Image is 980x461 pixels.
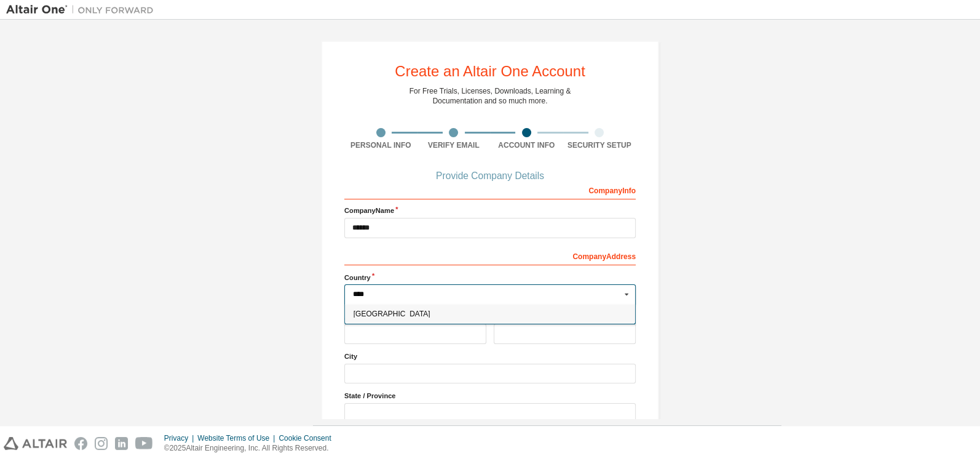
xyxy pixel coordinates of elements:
[4,437,67,450] img: altair_logo.svg
[490,140,563,150] div: Account Info
[354,310,627,318] span: [GEOGRAPHIC_DATA]
[417,140,491,150] div: Verify Email
[74,437,87,450] img: facebook.svg
[197,433,279,443] div: Website Terms of Use
[344,246,636,265] div: Company Address
[344,140,417,150] div: Personal Info
[344,273,636,283] label: Country
[164,443,339,454] p: © 2025 Altair Engineering, Inc. All Rights Reserved.
[395,64,585,79] div: Create an Altair One Account
[344,391,636,401] label: State / Province
[164,433,197,443] div: Privacy
[115,437,128,450] img: linkedin.svg
[409,86,571,106] div: For Free Trials, Licenses, Downloads, Learning & Documentation and so much more.
[6,4,160,16] img: Altair One
[344,180,636,199] div: Company Info
[344,172,636,180] div: Provide Company Details
[344,206,636,215] label: Company Name
[344,351,636,361] label: City
[279,433,338,443] div: Cookie Consent
[135,437,153,450] img: youtube.svg
[95,437,108,450] img: instagram.svg
[563,140,636,150] div: Security Setup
